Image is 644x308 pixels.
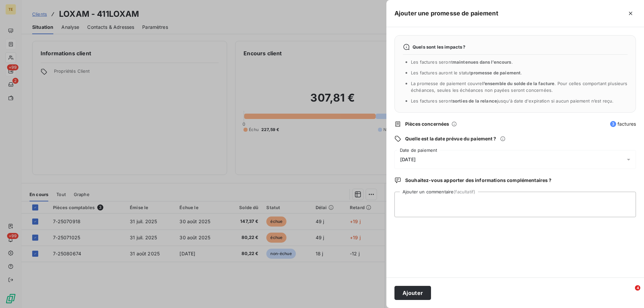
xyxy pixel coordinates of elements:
span: sorties de la relance [452,98,497,104]
span: [DATE] [400,157,416,162]
span: Quelle est la date prévue du paiement ? [405,135,496,142]
h5: Ajouter une promesse de paiement [394,9,498,18]
span: maintenues dans l’encours [452,59,512,65]
span: La promesse de paiement couvre . Pour celles comportant plusieurs échéances, seules les échéances... [411,81,628,93]
span: factures [610,121,636,127]
span: Les factures seront . [411,59,513,65]
span: Souhaitez-vous apporter des informations complémentaires ? [405,177,551,184]
button: Ajouter [394,286,431,300]
span: Les factures seront jusqu'à date d'expiration si aucun paiement n’est reçu. [411,98,613,104]
span: l’ensemble du solde de la facture [482,81,555,86]
iframe: Intercom live chat [621,285,637,301]
span: Quels sont les impacts ? [413,44,466,50]
span: 3 [610,121,616,127]
span: promesse de paiement [471,70,521,75]
span: Pièces concernées [405,121,449,127]
span: 4 [635,285,640,291]
span: Les factures auront le statut . [411,70,522,75]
